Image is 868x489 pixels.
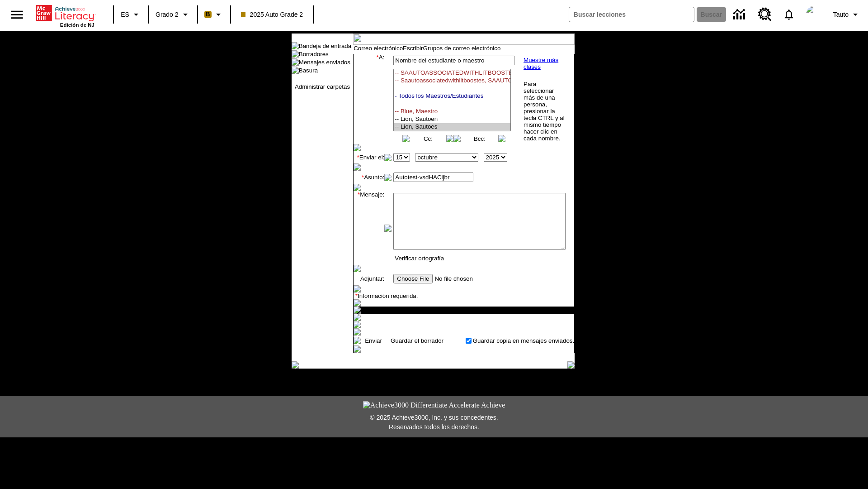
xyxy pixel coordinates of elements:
img: avatar image [806,5,824,24]
img: spacer.gif [354,144,361,151]
img: spacer.gif [354,184,361,191]
option: -- SAAUTOASSOCIATEDWITHLITBOOSTEN, SAAUTOASSOCIATEDWITHLITBOOSTEN [394,69,510,77]
span: 2025 Auto Grade 2 [241,10,303,19]
span: Edición de NJ [60,22,94,28]
option: -- Saautoassociatedwithlitboostes, SAAUTOASSOCIATEDWITHLITBOOSTES [394,77,510,85]
img: button_left.png [402,135,410,142]
a: Borradores [299,51,329,58]
option: - Todos los Maestros/Estudiantes [394,92,510,100]
button: Perfil/Configuración [830,6,864,23]
td: A: [354,54,384,144]
a: Centro de recursos, Se abrirá en una pestaña nueva. [753,2,777,27]
span: Grado 2 [156,10,179,19]
img: spacer.gif [354,299,361,307]
img: folder_icon.gif [292,58,299,66]
img: spacer.gif [384,278,385,279]
a: Muestre más clases [524,57,558,70]
img: table_footer_right.gif [567,361,575,369]
a: Basura [299,67,318,74]
td: Información requerida. [354,292,574,299]
option: -- Blue, Maestro [394,108,510,115]
td: Asunto: [354,171,384,184]
img: spacer.gif [354,321,361,328]
td: Enviar el: [354,151,384,163]
span: Tauto [833,10,849,19]
a: Enviar [365,337,382,344]
button: Boost El color de la clase es anaranjado claro. Cambiar el color de la clase. [201,6,227,23]
a: Notificaciones [777,3,801,26]
a: Bcc: [474,135,486,142]
a: Escribir [403,45,423,52]
a: Grupos de correo electrónico [423,45,501,52]
option: -- Lion, Sautoes [394,123,510,131]
img: button_left.png [453,135,461,142]
img: spacer.gif [354,337,361,344]
img: spacer.gif [354,285,361,292]
img: folder_icon.gif [292,42,299,49]
a: Bandeja de entrada [299,43,351,49]
img: folder_icon.gif [292,50,299,58]
img: spacer.gif [384,225,392,232]
button: Abrir el menú lateral [4,1,30,28]
img: spacer.gif [354,265,361,272]
img: button_right.png [446,135,453,142]
img: spacer.gif [354,307,361,314]
a: Cc: [424,135,433,142]
img: table_footer_left.gif [292,361,299,369]
div: Portada [36,3,94,28]
img: spacer.gif [384,97,387,101]
img: button_right.png [498,135,505,142]
a: Guardar el borrador [391,337,443,344]
td: Para seleccionar más de una persona, presionar la tecla CTRL y al mismo tiempo hacer clic en cada... [523,80,567,142]
td: Mensaje: [354,191,384,265]
td: Adjuntar: [354,272,384,285]
img: spacer.gif [384,174,392,181]
a: Centro de información [728,2,753,27]
a: Correo electrónico [354,45,403,52]
button: Grado: Grado 2, Elige un grado [152,6,194,23]
input: Buscar campo [569,7,694,22]
img: spacer.gif [354,314,361,321]
span: B [206,9,210,20]
option: -- Lion, Sautoen [394,115,510,123]
td: Guardar copia en mensajes enviados. [473,336,575,345]
a: Mensajes enviados [299,59,350,66]
img: folder_icon.gif [292,67,299,74]
span: ES [121,10,129,19]
img: spacer.gif [354,345,361,353]
img: spacer.gif [384,154,392,161]
a: Administrar carpetas [295,83,350,90]
img: Achieve3000 Differentiate Accelerate Achieve [363,401,505,409]
button: Lenguaje: ES, Selecciona un idioma [117,6,146,23]
img: spacer.gif [354,328,361,336]
img: spacer.gif [354,163,361,171]
button: Escoja un nuevo avatar [801,3,830,26]
a: Verificar ortografía [395,255,444,262]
